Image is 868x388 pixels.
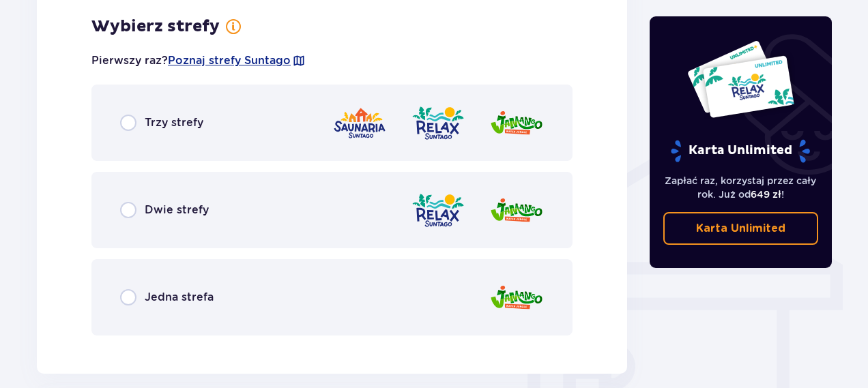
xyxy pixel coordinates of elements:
span: Jedna strefa [145,290,214,305]
p: Zapłać raz, korzystaj przez cały rok. Już od ! [663,174,819,201]
img: Jamango [489,191,544,230]
h3: Wybierz strefy [91,16,220,37]
span: Dwie strefy [145,203,209,218]
span: Trzy strefy [145,115,203,130]
p: Karta Unlimited [696,221,785,236]
img: Relax [411,191,465,230]
img: Jamango [489,104,544,143]
a: Poznaj strefy Suntago [168,53,291,68]
img: Dwie karty całoroczne do Suntago z napisem 'UNLIMITED RELAX', na białym tle z tropikalnymi liśćmi... [686,40,795,119]
img: Jamango [489,278,544,317]
img: Saunaria [332,104,387,143]
a: Karta Unlimited [663,212,819,245]
img: Relax [411,104,465,143]
span: 649 zł [751,189,781,200]
p: Pierwszy raz? [91,53,306,68]
p: Karta Unlimited [669,139,811,163]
